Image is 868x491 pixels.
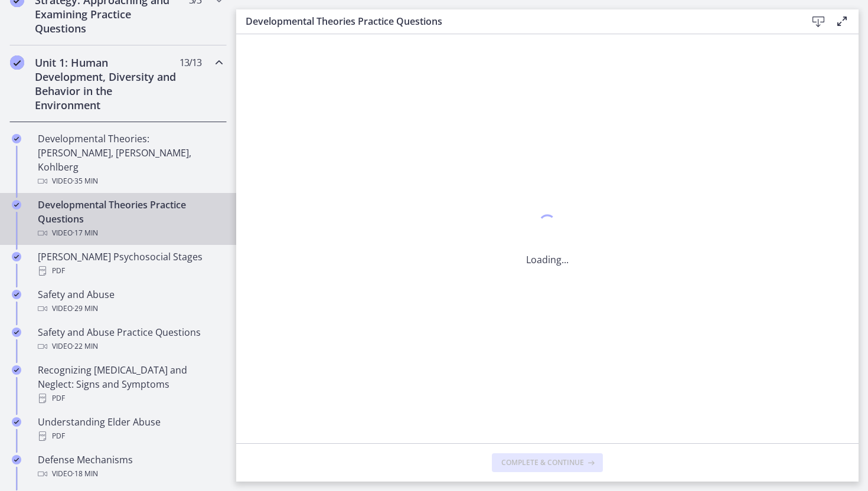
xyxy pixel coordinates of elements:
div: Understanding Elder Abuse [38,415,222,443]
div: Video [38,339,222,353]
div: Video [38,302,222,316]
button: Complete & continue [492,453,603,472]
span: Complete & continue [501,458,584,467]
span: 13 / 13 [180,55,201,70]
i: Completed [12,252,21,261]
div: PDF [38,391,222,405]
span: · 29 min [73,302,98,316]
span: · 18 min [73,467,98,481]
h3: Developmental Theories Practice Questions [246,14,788,28]
div: PDF [38,429,222,443]
div: Safety and Abuse Practice Questions [38,325,222,353]
div: Recognizing [MEDICAL_DATA] and Neglect: Signs and Symptoms [38,363,222,405]
span: · 22 min [73,339,98,353]
div: Defense Mechanisms [38,453,222,481]
i: Completed [12,365,21,375]
div: Video [38,467,222,481]
div: PDF [38,264,222,278]
i: Completed [12,328,21,337]
div: Safety and Abuse [38,287,222,316]
span: · 35 min [73,174,98,188]
div: [PERSON_NAME] Psychosocial Stages [38,250,222,278]
i: Completed [12,134,21,143]
i: Completed [12,417,21,427]
span: · 17 min [73,226,98,240]
p: Loading... [526,253,569,267]
div: Developmental Theories Practice Questions [38,198,222,240]
div: Video [38,226,222,240]
div: Video [38,174,222,188]
i: Completed [12,290,21,299]
i: Completed [12,455,21,464]
i: Completed [12,200,21,210]
div: 1 [526,211,569,238]
i: Completed [10,55,24,70]
h2: Unit 1: Human Development, Diversity and Behavior in the Environment [35,55,179,112]
div: Developmental Theories: [PERSON_NAME], [PERSON_NAME], Kohlberg [38,132,222,188]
